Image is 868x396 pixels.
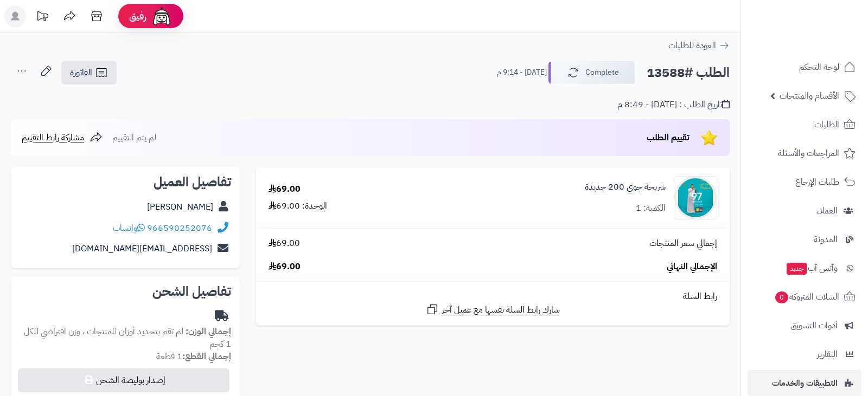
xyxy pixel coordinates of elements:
h2: الطلب #13588 [647,62,730,84]
a: العودة للطلبات [668,39,730,52]
a: 966590252076 [147,222,212,235]
a: أدوات التسويق [748,313,861,339]
strong: إجمالي القطع: [182,350,231,363]
span: الفاتورة [70,66,92,79]
div: الكمية: 1 [636,202,666,215]
a: [PERSON_NAME] [147,200,213,213]
span: شارك رابط السلة نفسها مع عميل آخر [442,304,560,316]
div: 69.00 [269,183,301,196]
span: مشاركة رابط التقييم [22,131,84,144]
div: تاريخ الطلب : [DATE] - 8:49 م [617,99,730,111]
span: طلبات الإرجاع [795,174,839,190]
span: 69.00 [269,237,300,250]
a: لوحة التحكم [748,54,861,80]
img: ai-face.png [151,5,173,27]
h2: تفاصيل الشحن [20,285,231,298]
span: لوحة التحكم [799,60,839,75]
span: العودة للطلبات [668,39,716,52]
a: واتساب [113,222,145,235]
a: العملاء [748,198,861,224]
span: جديد [787,263,807,275]
span: رفيق [129,10,146,23]
button: Complete [548,61,635,84]
span: وآتس آب [786,261,838,276]
img: 1735233906-%D8%AC%D9%88%D9%8A%20200-90x90.jpg [674,176,717,219]
a: المراجعات والأسئلة [748,140,861,166]
a: شارك رابط السلة نفسها مع عميل آخر [426,303,560,316]
span: أدوات التسويق [790,318,838,333]
a: تحديثات المنصة [29,5,56,30]
div: رابط السلة [260,290,725,303]
span: الطلبات [814,117,839,132]
span: التقارير [817,347,838,362]
span: العملاء [816,203,838,218]
span: المدونة [814,232,838,247]
a: [EMAIL_ADDRESS][DOMAIN_NAME] [72,242,212,255]
span: لم تقم بتحديد أوزان للمنتجات ، وزن افتراضي للكل 1 كجم [24,325,231,350]
small: 1 قطعة [156,350,231,363]
a: الطلبات [748,112,861,138]
a: التطبيقات والخدمات [748,370,861,396]
h2: تفاصيل العميل [20,176,231,189]
span: 0 [775,291,788,303]
span: المراجعات والأسئلة [778,146,839,161]
div: الوحدة: 69.00 [269,200,327,212]
button: إصدار بوليصة الشحن [18,368,229,392]
span: الأقسام والمنتجات [780,88,839,103]
span: إجمالي سعر المنتجات [649,237,717,250]
small: [DATE] - 9:14 م [497,67,547,78]
span: لم يتم التقييم [112,131,156,144]
span: السلات المتروكة [774,289,839,304]
a: شريحة جوي 200 جديدة [585,181,666,193]
a: السلات المتروكة0 [748,284,861,310]
span: تقييم الطلب [647,131,690,144]
a: الفاتورة [61,61,117,85]
strong: إجمالي الوزن: [186,325,231,338]
span: التطبيقات والخدمات [772,375,838,391]
span: 69.00 [269,261,301,273]
a: التقارير [748,341,861,367]
a: المدونة [748,226,861,252]
a: طلبات الإرجاع [748,169,861,195]
a: مشاركة رابط التقييم [22,131,103,144]
span: الإجمالي النهائي [667,261,717,273]
a: وآتس آبجديد [748,255,861,281]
